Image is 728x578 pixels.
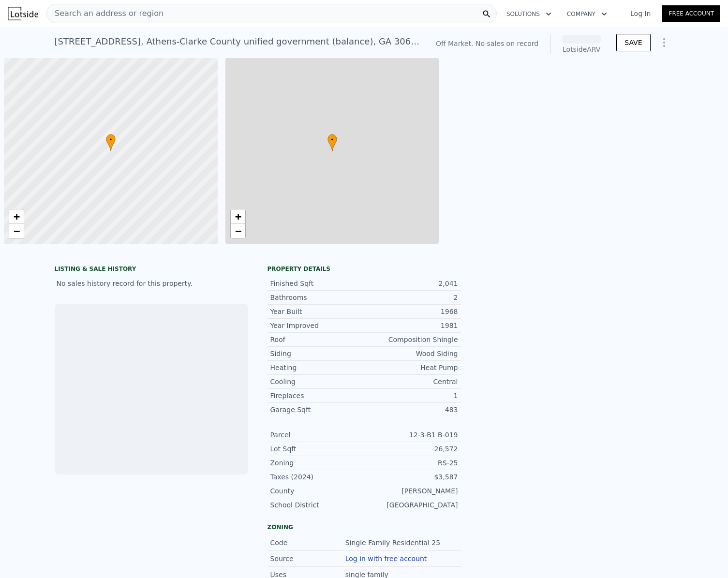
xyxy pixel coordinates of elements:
[364,377,458,386] div: Central
[270,307,364,316] div: Year Built
[364,349,458,358] div: Wood Siding
[562,44,601,54] div: Lotside ARV
[267,265,461,273] div: Property details
[270,349,364,358] div: Siding
[270,321,364,330] div: Year Improved
[47,8,163,19] span: Search an address or region
[364,279,458,288] div: 2,041
[662,5,720,22] a: Free Account
[364,444,458,454] div: 26,572
[345,555,427,563] button: Log in with free account
[270,538,345,548] div: Code
[327,135,337,144] span: •
[364,405,458,415] div: 483
[436,39,538,48] div: Off Market. No sales on record
[654,33,674,52] button: Show Options
[106,134,116,151] div: •
[270,458,364,468] div: Zoning
[499,5,559,23] button: Solutions
[8,7,38,20] img: Lotside
[270,472,364,482] div: Taxes (2024)
[235,225,241,237] span: −
[9,209,24,224] a: Zoom in
[364,321,458,330] div: 1981
[14,210,20,222] span: +
[364,500,458,510] div: [GEOGRAPHIC_DATA]
[364,486,458,496] div: [PERSON_NAME]
[106,135,116,144] span: •
[270,500,364,510] div: School District
[267,523,461,531] div: Zoning
[55,265,248,275] div: LISTING & SALE HISTORY
[270,430,364,440] div: Parcel
[345,538,442,548] div: Single Family Residential 25
[364,430,458,440] div: 12-3-B1 B-019
[270,486,364,496] div: County
[364,391,458,400] div: 1
[270,279,364,288] div: Finished Sqft
[231,209,245,224] a: Zoom in
[270,391,364,400] div: Fireplaces
[55,275,248,292] div: No sales history record for this property.
[364,307,458,316] div: 1968
[235,210,241,222] span: +
[270,335,364,344] div: Roof
[364,458,458,468] div: RS-25
[231,224,245,238] a: Zoom out
[364,363,458,372] div: Heat Pump
[327,134,337,151] div: •
[270,444,364,454] div: Lot Sqft
[14,225,20,237] span: −
[619,9,662,18] a: Log In
[270,363,364,372] div: Heating
[559,5,615,23] button: Company
[270,554,345,563] div: Source
[9,224,24,238] a: Zoom out
[270,405,364,415] div: Garage Sqft
[364,335,458,344] div: Composition Shingle
[616,34,650,51] button: SAVE
[270,377,364,386] div: Cooling
[364,293,458,302] div: 2
[270,293,364,302] div: Bathrooms
[562,535,593,566] img: Lotside
[364,472,458,482] div: $3,587
[55,35,420,48] div: [STREET_ADDRESS] , Athens-Clarke County unified government (balance) , GA 30606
